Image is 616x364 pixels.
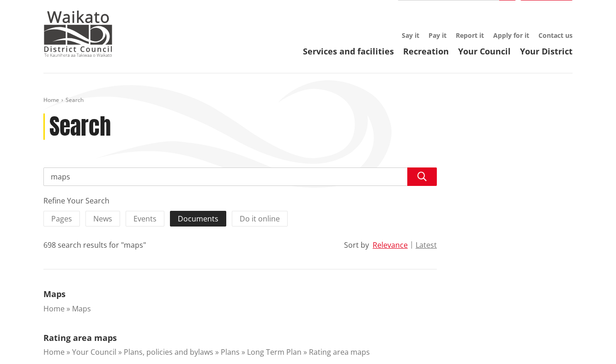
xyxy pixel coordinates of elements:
[520,46,573,57] a: Your District
[429,31,447,40] a: Pay it
[574,325,607,358] iframe: Messenger Launcher
[456,31,484,40] a: Report it
[178,214,218,224] span: Documents
[66,96,84,104] span: Search
[51,214,72,224] span: Pages
[493,31,529,40] a: Apply for it
[458,46,511,57] a: Your Council
[43,332,117,343] a: Rating area maps
[43,167,437,186] input: Search input
[72,304,91,314] a: Maps
[43,239,146,251] div: 698 search results for "maps"
[133,214,157,224] span: Events
[43,288,66,299] a: Maps
[403,46,449,57] a: Recreation
[43,304,65,314] a: Home
[124,347,213,357] a: Plans, policies and bylaws
[303,46,394,57] a: Services and facilities
[49,113,111,140] h1: Search
[309,347,370,357] a: Rating area maps
[538,31,573,40] a: Contact us
[402,31,419,40] a: Say it
[247,347,302,357] a: Long Term Plan
[43,96,573,104] nav: breadcrumb
[43,96,59,104] a: Home
[373,241,408,249] button: Relevance
[240,214,280,224] span: Do it online
[416,241,437,249] button: Latest
[93,214,112,224] span: News
[72,347,116,357] a: Your Council
[43,347,65,357] a: Home
[43,11,113,57] img: Waikato District Council - Te Kaunihera aa Takiwaa o Waikato
[43,195,437,206] div: Refine Your Search
[221,347,240,357] a: Plans
[344,239,369,251] div: Sort by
